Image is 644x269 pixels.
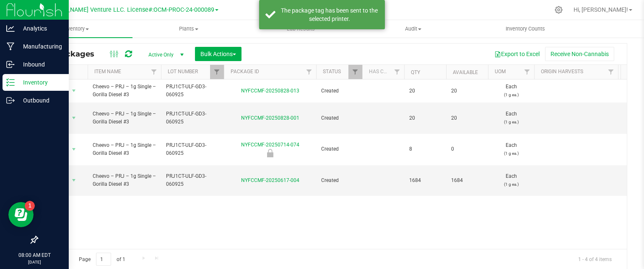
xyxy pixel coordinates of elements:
[451,145,483,153] span: 0
[69,85,79,97] span: select
[195,47,241,61] button: Bulk Actions
[200,51,236,57] span: Bulk Actions
[409,177,441,184] span: 1684
[493,91,529,99] p: (1 g ea.)
[241,88,299,94] a: NYFCCMF-20250828-013
[15,59,65,69] p: Inbound
[166,141,219,157] span: PRJ1CT-ULF-GD3-060925
[166,172,219,188] span: PRJ1CT-ULF-GD3-060925
[166,83,219,99] span: PRJ1CT-ULF-GD3-060925
[132,20,245,38] a: Plants
[302,65,316,79] a: Filter
[493,172,529,188] span: Each
[453,69,478,75] a: Available
[323,69,341,74] a: Status
[520,65,534,79] a: Filter
[493,118,529,126] p: (1 g ea.)
[15,23,65,33] p: Analytics
[495,69,506,74] a: UOM
[469,20,582,38] a: Inventory Counts
[493,180,529,188] p: (1 g ea.)
[362,65,404,79] th: Has COA
[493,110,529,126] span: Each
[93,172,156,188] span: Cheevo – PRJ – 1g Single – Gorilla Diesel #3
[44,49,103,59] span: All Packages
[25,201,35,211] iframe: Resource center unread badge
[147,65,161,79] a: Filter
[96,253,111,266] input: 1
[210,65,224,79] a: Filter
[15,41,65,51] p: Manufacturing
[241,177,299,183] a: NYFCCMF-20250617-004
[321,145,357,153] span: Created
[69,174,79,186] span: select
[411,69,420,75] a: Qty
[69,112,79,124] span: select
[93,141,156,157] span: Cheevo – PRJ – 1g Single – Gorilla Diesel #3
[545,47,614,61] button: Receive Non-Cannabis
[245,20,357,38] a: Lab Results
[69,143,79,155] span: select
[357,25,469,33] span: Audit
[15,77,65,87] p: Inventory
[94,69,121,74] a: Item Name
[93,83,156,99] span: Cheevo – PRJ – 1g Single – Gorilla Diesel #3
[280,6,379,23] div: The package tag has been sent to the selected printer.
[6,60,15,69] inline-svg: Inbound
[20,25,132,33] span: Inventory
[15,95,65,105] p: Outbound
[571,253,618,265] span: 1 - 4 of 4 items
[409,87,441,95] span: 20
[231,69,259,74] a: Package ID
[20,20,132,38] a: Inventory
[348,65,362,79] a: Filter
[574,6,628,13] span: Hi, [PERSON_NAME]!
[409,114,441,122] span: 20
[24,6,214,13] span: Green [PERSON_NAME] Venture LLC. License#:OCM-PROC-24-000089
[6,24,15,33] inline-svg: Analytics
[553,6,564,14] div: Manage settings
[321,114,357,122] span: Created
[451,87,483,95] span: 20
[321,87,357,95] span: Created
[72,253,132,266] span: Page of 1
[494,25,556,33] span: Inventory Counts
[541,69,583,74] a: Origin Harvests
[6,42,15,51] inline-svg: Manufacturing
[409,145,441,153] span: 8
[241,115,299,121] a: NYFCCMF-20250828-001
[4,251,65,259] p: 08:00 AM EDT
[390,65,404,79] a: Filter
[8,202,34,227] iframe: Resource center
[451,177,483,184] span: 1684
[241,142,299,148] a: NYFCCMF-20250714-074
[493,149,529,157] p: (1 g ea.)
[168,69,198,74] a: Lot Number
[493,83,529,99] span: Each
[451,114,483,122] span: 20
[4,259,65,265] p: [DATE]
[489,47,545,61] button: Export to Excel
[321,177,357,184] span: Created
[166,110,219,126] span: PRJ1CT-ULF-GD3-060925
[357,20,469,38] a: Audit
[604,65,618,79] a: Filter
[133,25,244,33] span: Plants
[223,149,317,157] div: Retain Sample
[6,78,15,87] inline-svg: Inventory
[6,96,15,105] inline-svg: Outbound
[93,110,156,126] span: Cheevo – PRJ – 1g Single – Gorilla Diesel #3
[493,141,529,157] span: Each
